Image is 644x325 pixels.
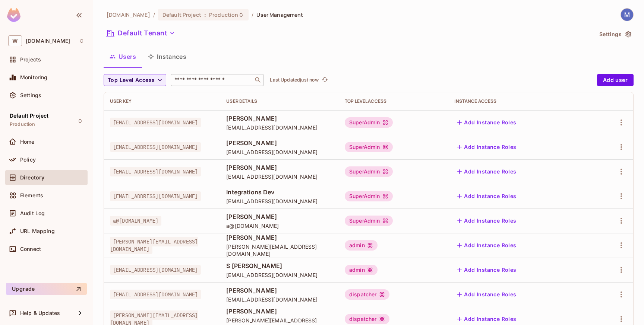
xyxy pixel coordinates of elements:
li: / [153,11,155,18]
span: : [204,12,206,18]
span: [PERSON_NAME] [226,163,333,172]
span: Elements [20,192,43,198]
button: Add Instance Roles [454,289,519,300]
button: Upgrade [6,283,87,295]
span: [PERSON_NAME][EMAIL_ADDRESS][DOMAIN_NAME] [110,237,198,254]
div: SuperAdmin [345,117,393,128]
div: SuperAdmin [345,142,393,152]
button: Add Instance Roles [454,141,519,153]
span: Projects [20,57,41,63]
span: [EMAIL_ADDRESS][DOMAIN_NAME] [110,191,201,201]
span: a@[DOMAIN_NAME] [226,222,333,229]
span: [EMAIL_ADDRESS][DOMAIN_NAME] [226,149,333,156]
div: SuperAdmin [345,166,393,177]
div: admin [345,265,378,275]
span: [EMAIL_ADDRESS][DOMAIN_NAME] [110,290,201,299]
span: [EMAIL_ADDRESS][DOMAIN_NAME] [226,173,333,180]
span: Integrations Dev [226,188,333,196]
span: [EMAIL_ADDRESS][DOMAIN_NAME] [226,124,333,131]
button: Add Instance Roles [454,117,519,128]
span: User Management [256,11,303,18]
div: admin [345,240,378,251]
button: Users [104,47,142,66]
span: Default Project [162,11,201,18]
span: [PERSON_NAME] [226,233,333,242]
span: Production [10,121,35,127]
span: Default Project [10,113,48,119]
span: [PERSON_NAME] [226,286,333,294]
button: Top Level Access [104,74,166,86]
span: [EMAIL_ADDRESS][DOMAIN_NAME] [110,142,201,152]
span: Click to refresh data [319,76,329,85]
span: [PERSON_NAME] [226,307,333,315]
span: Top Level Access [108,76,155,85]
span: [PERSON_NAME] [226,114,333,122]
div: User Key [110,98,214,104]
span: URL Mapping [20,228,55,234]
div: dispatcher [345,314,389,324]
span: [EMAIL_ADDRESS][DOMAIN_NAME] [226,271,333,278]
span: Production [209,11,238,18]
button: Add Instance Roles [454,215,519,227]
span: [PERSON_NAME][EMAIL_ADDRESS][DOMAIN_NAME] [226,243,333,257]
span: Workspace: withpronto.com [26,38,70,44]
button: Add Instance Roles [454,190,519,202]
button: Default Tenant [104,27,178,39]
button: Add user [597,74,634,86]
button: Add Instance Roles [454,313,519,325]
button: Add Instance Roles [454,166,519,178]
button: Add Instance Roles [454,239,519,251]
span: Monitoring [20,74,48,80]
span: [EMAIL_ADDRESS][DOMAIN_NAME] [226,198,333,205]
p: Last Updated just now [270,77,319,83]
div: dispatcher [345,289,389,300]
div: Top Level Access [345,98,442,104]
span: W [8,35,22,46]
div: SuperAdmin [345,216,393,226]
span: the active workspace [107,11,150,18]
li: / [252,11,253,18]
span: [EMAIL_ADDRESS][DOMAIN_NAME] [226,296,333,303]
span: [PERSON_NAME] [226,213,333,221]
span: Policy [20,157,36,163]
span: Audit Log [20,210,45,216]
span: Help & Updates [20,310,60,316]
div: SuperAdmin [345,191,393,201]
button: refresh [320,76,329,85]
button: Instances [142,47,192,66]
button: Settings [596,28,634,40]
img: SReyMgAAAABJRU5ErkJggg== [7,8,20,22]
span: [EMAIL_ADDRESS][DOMAIN_NAME] [110,265,201,275]
div: User Details [226,98,333,104]
span: Directory [20,175,44,181]
span: Connect [20,246,41,252]
span: Home [20,139,35,145]
div: Instance Access [454,98,583,104]
span: S [PERSON_NAME] [226,262,333,270]
span: [PERSON_NAME] [226,139,333,147]
span: [EMAIL_ADDRESS][DOMAIN_NAME] [110,167,201,176]
span: refresh [322,76,328,84]
span: a@[DOMAIN_NAME] [110,216,161,226]
img: Mithilesh Gupta [621,9,633,21]
span: [EMAIL_ADDRESS][DOMAIN_NAME] [110,118,201,127]
button: Add Instance Roles [454,264,519,276]
span: Settings [20,92,41,98]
